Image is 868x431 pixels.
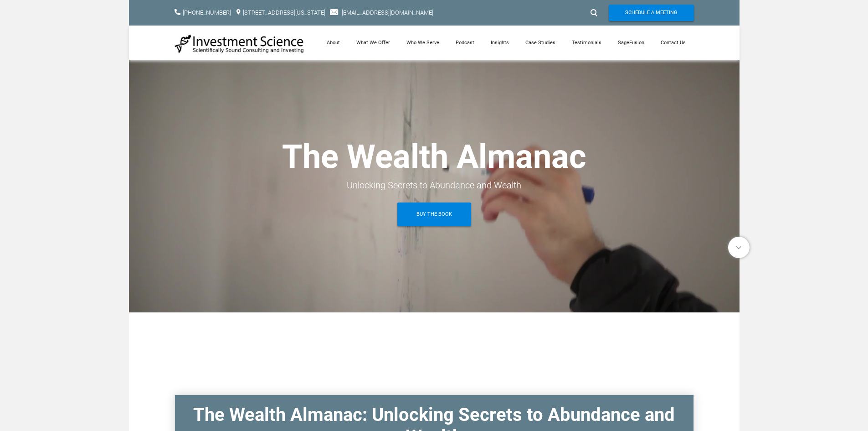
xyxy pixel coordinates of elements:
[243,9,325,16] a: [STREET_ADDRESS][US_STATE]​
[447,26,483,60] a: Podcast
[398,26,447,60] a: Who We Serve
[609,5,694,21] a: Schedule A Meeting
[564,26,610,60] a: Testimonials
[625,5,678,21] span: Schedule A Meeting
[483,26,517,60] a: Insights
[183,9,231,16] a: [PHONE_NUMBER]
[397,203,471,226] a: Buy the book
[652,26,694,60] a: Contact Us
[416,203,452,226] span: Buy the book
[282,137,586,176] strong: The Wealth Almanac​
[610,26,652,60] a: SageFusion
[175,34,304,54] img: Investment Science | NYC Consulting Services
[348,26,398,60] a: What We Offer
[342,9,433,16] a: [EMAIL_ADDRESS][DOMAIN_NAME]
[517,26,564,60] a: Case Studies
[175,177,694,193] div: Unlocking Secrets to Abundance and Wealth
[318,26,348,60] a: About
